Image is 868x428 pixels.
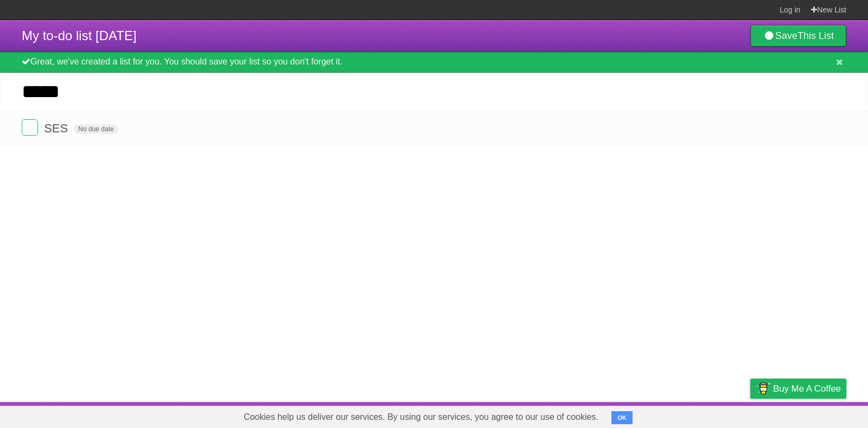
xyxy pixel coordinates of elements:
[642,405,686,425] a: Developers
[233,406,609,428] span: Cookies help us deliver our services. By using our services, you agree to our use of cookies.
[756,379,770,398] img: Buy me a coffee
[611,411,633,424] button: OK
[44,122,71,135] span: SES
[773,379,841,398] span: Buy me a coffee
[606,405,629,425] a: About
[797,30,834,41] b: This List
[74,124,118,134] span: No due date
[22,28,137,43] span: My to-do list [DATE]
[699,405,723,425] a: Terms
[778,405,846,425] a: Suggest a feature
[750,25,846,47] a: SaveThis List
[22,119,38,136] label: Done
[750,379,846,399] a: Buy me a coffee
[736,405,764,425] a: Privacy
